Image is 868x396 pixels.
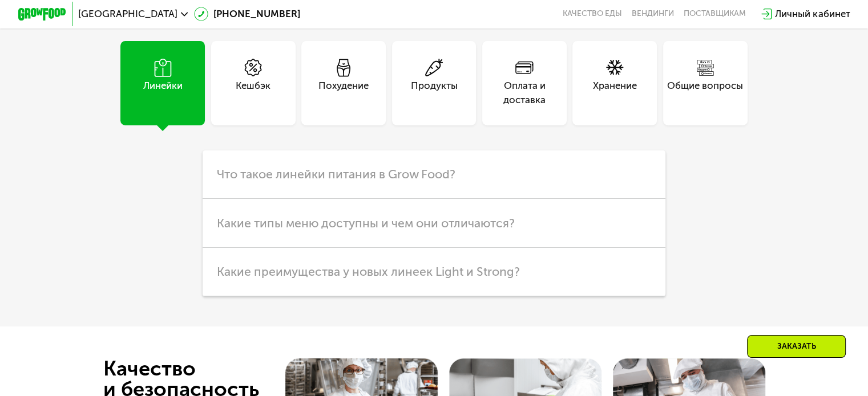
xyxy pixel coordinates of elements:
[236,79,271,108] div: Кешбэк
[318,79,369,108] div: Похудение
[747,335,846,358] div: Заказать
[632,9,674,19] a: Вендинги
[143,79,183,108] div: Линейки
[482,79,567,108] div: Оплата и доставка
[684,9,746,19] div: поставщикам
[667,79,743,108] div: Общие вопросы
[563,9,622,19] a: Качество еды
[78,9,177,19] span: [GEOGRAPHIC_DATA]
[411,79,458,108] div: Продукты
[217,216,515,230] span: Какие типы меню доступны и чем они отличаются?
[217,264,520,279] span: Какие преимущества у новых линеек Light и Strong?
[593,79,637,108] div: Хранение
[775,7,850,21] div: Личный кабинет
[194,7,300,21] a: [PHONE_NUMBER]
[217,167,455,181] span: Что такое линейки питания в Grow Food?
